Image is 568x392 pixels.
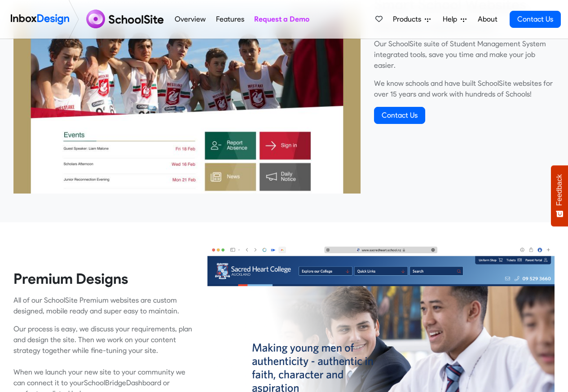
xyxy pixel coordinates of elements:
[374,78,555,100] p: We know schools and have built SchoolSite websites for over 15 years and work with hundreds of Sc...
[13,295,194,317] p: All of our SchoolSite Premium websites are custom designed, mobile ready and super easy to maintain.
[475,10,500,28] a: About
[13,270,194,288] heading: Premium Designs
[551,165,568,226] button: Feedback - Show survey
[393,14,425,25] span: Products
[555,174,564,206] span: Feedback
[213,10,247,28] a: Features
[510,11,561,28] a: Contact Us
[83,9,170,30] img: schoolsite logo
[374,39,555,71] p: Our SchoolSite suite of Student Management System integrated tools, save you time and make your j...
[389,10,434,28] a: Products
[251,10,312,28] a: Request a Demo
[374,107,425,124] a: Contact Us
[443,14,461,25] span: Help
[172,10,208,28] a: Overview
[439,10,470,28] a: Help
[84,379,126,387] a: SchoolBridge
